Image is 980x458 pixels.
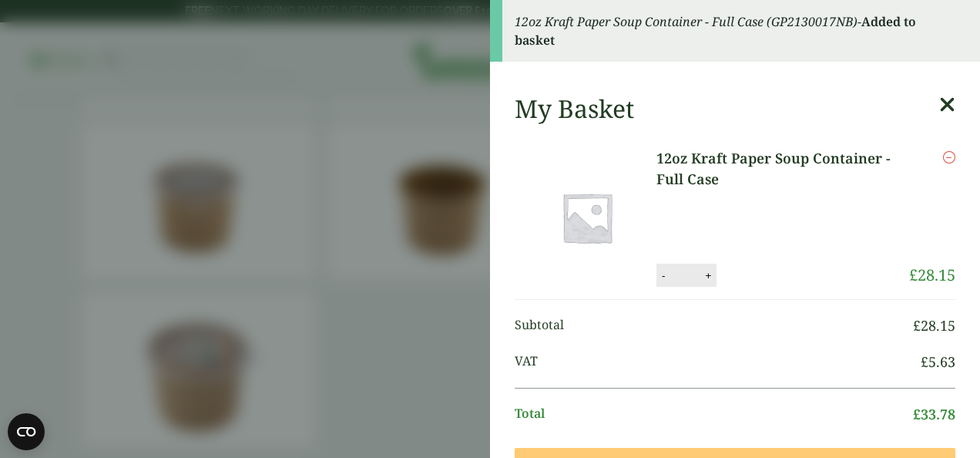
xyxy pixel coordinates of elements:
h2: My Basket [515,94,634,123]
span: £ [913,316,921,335]
bdi: 5.63 [921,352,955,371]
span: Total [515,404,913,425]
img: Placeholder [518,148,656,287]
em: 12oz Kraft Paper Soup Container - Full Case (GP2130017NB) [515,13,857,30]
span: £ [921,352,928,371]
button: Open CMP widget [8,413,45,450]
span: VAT [515,352,921,372]
a: Remove this item [943,148,955,167]
bdi: 28.15 [913,316,955,335]
span: £ [909,264,918,285]
button: + [700,269,716,282]
bdi: 33.78 [913,405,955,423]
span: Subtotal [515,315,913,336]
span: £ [913,405,921,423]
bdi: 28.15 [909,264,955,285]
button: - [657,269,670,282]
a: 12oz Kraft Paper Soup Container - Full Case [656,148,909,190]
